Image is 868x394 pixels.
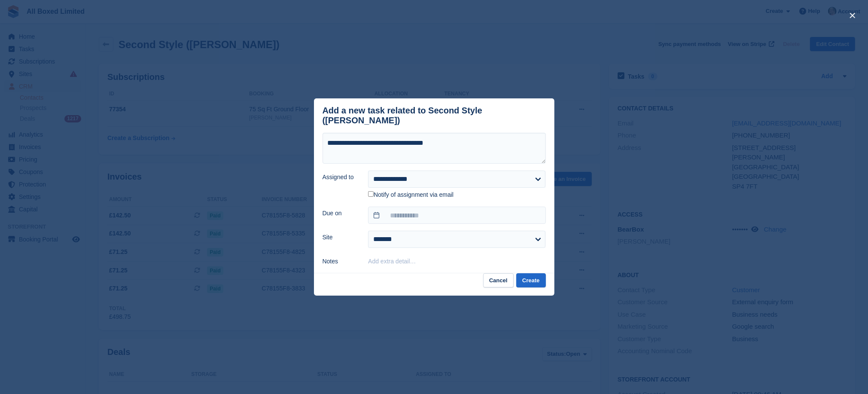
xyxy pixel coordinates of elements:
input: Notify of assignment via email [368,191,374,197]
label: Notes [323,257,358,266]
label: Assigned to [323,173,358,182]
button: Cancel [483,273,514,287]
label: Notify of assignment via email [368,191,454,199]
div: Add a new task related to Second Style ([PERSON_NAME]) [323,106,546,125]
label: Due on [323,209,358,218]
button: Add extra detail… [368,258,416,265]
button: close [846,9,859,22]
button: Create [516,273,545,287]
label: Site [323,233,358,242]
